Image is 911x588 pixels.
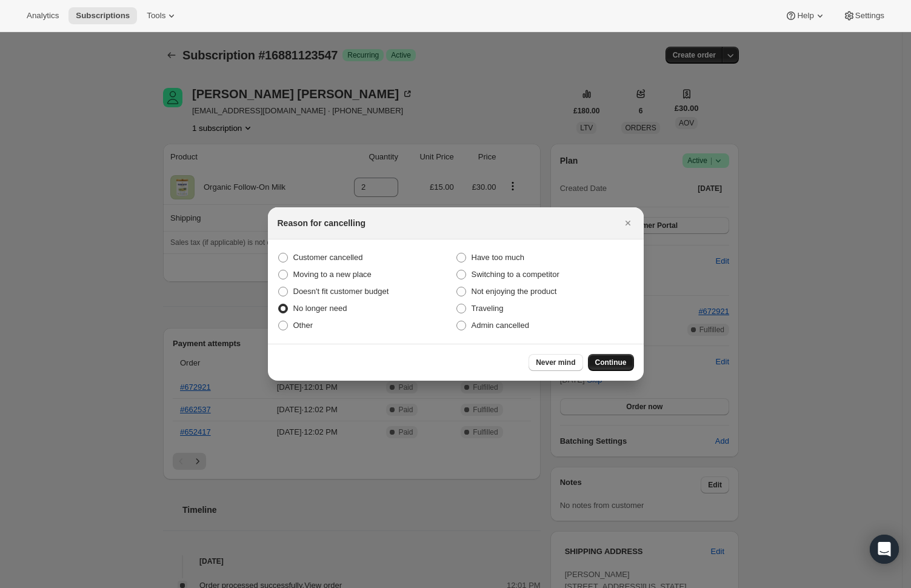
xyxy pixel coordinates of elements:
[76,11,130,21] span: Subscriptions
[595,358,627,367] span: Continue
[472,304,504,313] span: Traveling
[472,321,529,330] span: Admin cancelled
[472,253,524,262] span: Have too much
[472,270,559,279] span: Switching to a competitor
[293,287,389,296] span: Doesn't fit customer budget
[855,11,884,21] span: Settings
[293,270,372,279] span: Moving to a new place
[147,11,165,21] span: Tools
[68,7,137,24] button: Subscriptions
[529,354,582,371] button: Never mind
[588,354,634,371] button: Continue
[139,7,185,24] button: Tools
[278,217,365,229] h2: Reason for cancelling
[870,535,899,564] div: Open Intercom Messenger
[19,7,66,24] button: Analytics
[778,7,833,24] button: Help
[536,358,575,367] span: Never mind
[27,11,59,21] span: Analytics
[797,11,813,21] span: Help
[293,253,363,262] span: Customer cancelled
[293,304,347,313] span: No longer need
[619,215,636,232] button: Close
[293,321,313,330] span: Other
[836,7,892,24] button: Settings
[472,287,557,296] span: Not enjoying the product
